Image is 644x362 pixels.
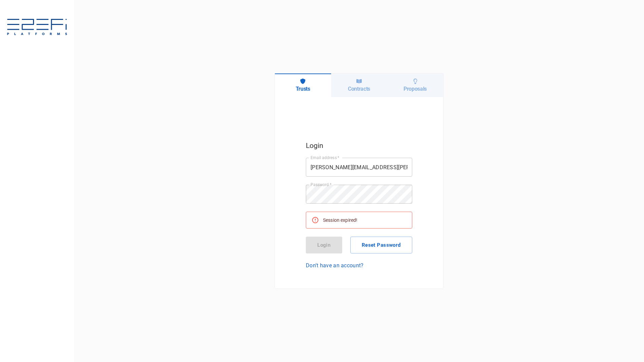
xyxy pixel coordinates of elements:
a: Don't have an account? [306,262,412,269]
img: E2EFiPLATFORMS-7f06cbf9.svg [7,19,67,36]
label: Password [311,182,331,187]
label: Email address [311,155,340,160]
div: Session expired! [323,214,357,226]
button: Reset Password [350,237,412,253]
h6: Contracts [348,86,370,92]
h6: Trusts [296,86,310,92]
h6: Proposals [404,86,427,92]
h5: Login [306,140,412,151]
